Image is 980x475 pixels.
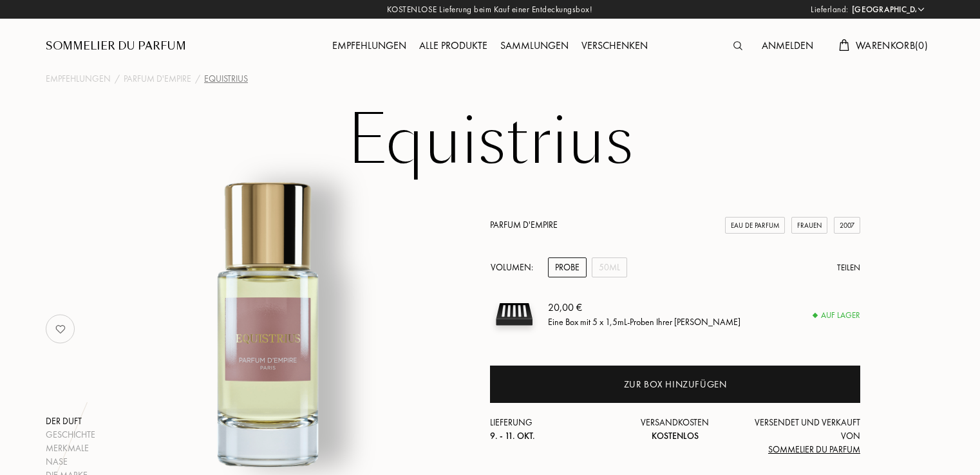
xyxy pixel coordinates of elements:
div: Equistrius [204,72,248,86]
span: Warenkorb ( 0 ) [856,39,928,52]
div: Versendet und verkauft von [737,416,860,456]
div: Verschenken [575,38,654,55]
a: Parfum d'Empire [490,219,558,230]
a: Parfum d'Empire [124,72,191,86]
div: 2007 [834,217,860,234]
div: Lieferung [490,416,614,443]
div: Nase [46,455,95,469]
img: search_icn.svg [733,41,742,50]
div: Probe [548,257,587,277]
a: Sammlungen [494,39,575,52]
a: Anmelden [755,39,820,52]
div: Merkmale [46,442,95,455]
div: Der Duft [46,414,95,428]
div: Eine Box mit 5 x 1,5mL-Proben Ihrer [PERSON_NAME] [548,315,740,329]
div: Auf Lager [813,309,860,322]
div: Zur Box hinzufügen [624,377,727,392]
div: / [195,72,200,86]
div: 50mL [592,257,627,277]
div: Volumen: [490,257,540,277]
div: Frauen [791,217,827,234]
div: Alle Produkte [413,38,494,55]
a: Sommelier du Parfum [46,39,186,54]
div: Empfehlungen [326,38,413,55]
div: Versandkosten [614,416,737,443]
span: Kostenlos [652,430,699,442]
h1: Equistrius [168,106,812,176]
a: Empfehlungen [326,39,413,52]
img: sample box [490,290,538,339]
div: Teilen [837,261,860,274]
span: Lieferland: [811,3,849,16]
a: Empfehlungen [46,72,111,86]
div: Sammlungen [494,38,575,55]
span: 9. - 11. Okt. [490,430,535,442]
span: Sommelier du Parfum [768,443,860,455]
img: no_like_p.png [48,316,73,342]
div: / [115,72,120,86]
div: 20,00 € [548,300,740,315]
div: Eau de Parfum [725,217,785,234]
a: Verschenken [575,39,654,52]
img: cart.svg [839,39,849,51]
div: Geschichte [46,428,95,442]
a: Alle Produkte [413,39,494,52]
div: Anmelden [755,38,820,55]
